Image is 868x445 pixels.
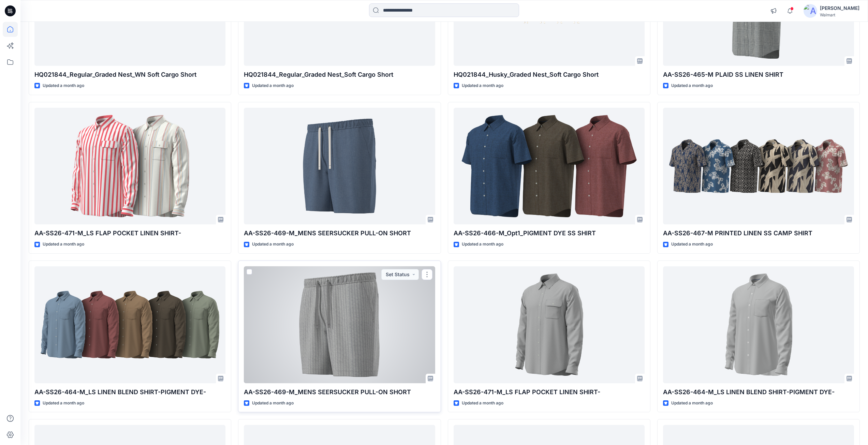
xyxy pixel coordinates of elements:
a: AA-SS26-466-M_Opt1_PIGMENT DYE SS SHIRT [454,108,645,225]
p: AA-SS26-464-M_LS LINEN BLEND SHIRT-PIGMENT DYE- [663,387,854,397]
a: AA-SS26-464-M_LS LINEN BLEND SHIRT-PIGMENT DYE- [34,266,225,383]
a: AA-SS26-464-M_LS LINEN BLEND SHIRT-PIGMENT DYE- [663,266,854,383]
a: AA-SS26-469-M_MENS SEERSUCKER PULL-ON SHORT [244,266,435,383]
p: Updated a month ago [252,82,294,89]
div: [PERSON_NAME] [820,4,859,12]
p: AA-SS26-464-M_LS LINEN BLEND SHIRT-PIGMENT DYE- [34,387,225,397]
p: Updated a month ago [43,82,84,89]
img: avatar [804,4,817,18]
p: HQ021844_Regular_Graded Nest_Soft Cargo Short [244,70,435,79]
p: AA-SS26-471-M_LS FLAP POCKET LINEN SHIRT- [34,228,225,238]
p: AA-SS26-469-M_MENS SEERSUCKER PULL-ON SHORT [244,387,435,397]
p: AA-SS26-469-M_MENS SEERSUCKER PULL-ON SHORT [244,228,435,238]
p: HQ021844_Husky_Graded Nest_Soft Cargo Short [454,70,645,79]
p: Updated a month ago [252,400,294,407]
p: Updated a month ago [43,241,84,248]
p: AA-SS26-471-M_LS FLAP POCKET LINEN SHIRT- [454,387,645,397]
p: Updated a month ago [462,241,503,248]
div: Walmart [820,12,859,17]
p: Updated a month ago [671,241,713,248]
p: AA-SS26-465-M PLAID SS LINEN SHIRT [663,70,854,79]
a: AA-SS26-471-M_LS FLAP POCKET LINEN SHIRT- [454,266,645,383]
p: Updated a month ago [462,82,503,89]
p: Updated a month ago [43,400,84,407]
a: AA-SS26-469-M_MENS SEERSUCKER PULL-ON SHORT [244,108,435,225]
p: Updated a month ago [252,241,294,248]
a: AA-SS26-467-M PRINTED LINEN SS CAMP SHIRT [663,108,854,225]
p: Updated a month ago [462,400,503,407]
p: AA-SS26-466-M_Opt1_PIGMENT DYE SS SHIRT [454,228,645,238]
a: AA-SS26-471-M_LS FLAP POCKET LINEN SHIRT- [34,108,225,225]
p: Updated a month ago [671,400,713,407]
p: AA-SS26-467-M PRINTED LINEN SS CAMP SHIRT [663,228,854,238]
p: Updated a month ago [671,82,713,89]
p: HQ021844_Regular_Graded Nest_WN Soft Cargo Short [34,70,225,79]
